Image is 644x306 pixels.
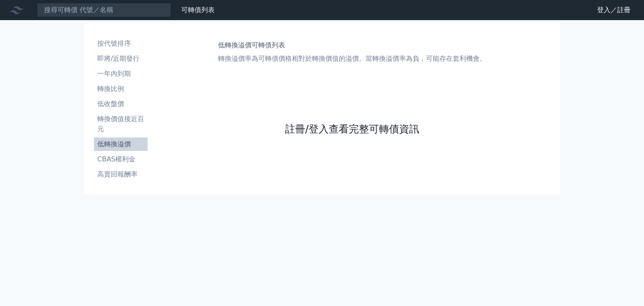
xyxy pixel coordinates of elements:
[94,154,148,164] li: CBAS權利金
[94,153,148,166] a: CBAS權利金
[94,39,148,49] li: 按代號排序
[94,54,148,64] li: 即將/近期發行
[94,168,148,181] a: 高賣回報酬率
[94,114,148,134] li: 轉換價值接近百元
[181,6,215,14] a: 可轉債列表
[94,67,148,80] a: 一年內到期
[285,122,419,136] a: 註冊/登入查看完整可轉債資訊
[37,3,171,17] input: 搜尋可轉債 代號／名稱
[218,54,486,64] p: 轉換溢價率為可轉債價格相對於轉換價值的溢價。當轉換溢價率為負，可能存在套利機會。
[94,97,148,111] a: 低收盤價
[590,3,637,17] a: 登入／註冊
[94,137,148,151] a: 低轉換溢價
[94,99,148,109] li: 低收盤價
[94,69,148,79] li: 一年內到期
[94,82,148,96] a: 轉換比例
[94,84,148,94] li: 轉換比例
[94,139,148,149] li: 低轉換溢價
[94,112,148,136] a: 轉換價值接近百元
[218,40,486,50] h1: 低轉換溢價可轉債列表
[94,52,148,65] a: 即將/近期發行
[94,169,148,179] li: 高賣回報酬率
[94,37,148,50] a: 按代號排序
